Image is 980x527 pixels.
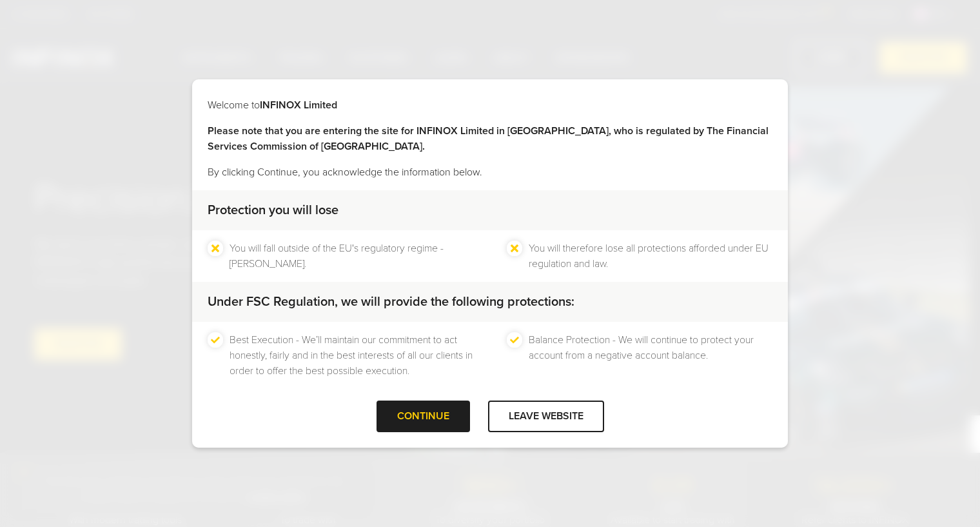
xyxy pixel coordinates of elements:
strong: Please note that you are entering the site for INFINOX Limited in [GEOGRAPHIC_DATA], who is regul... [208,124,769,153]
strong: INFINOX Limited [260,99,337,112]
p: By clicking Continue, you acknowledge the information below. [208,164,772,180]
strong: Protection you will lose [208,203,338,218]
div: CONTINUE [377,401,470,432]
li: Best Execution - We’ll maintain our commitment to act honestly, fairly and in the best interests ... [230,332,473,379]
p: Welcome to [208,97,772,113]
li: Balance Protection - We will continue to protect your account from a negative account balance. [529,332,772,379]
li: You will fall outside of the EU's regulatory regime - [PERSON_NAME]. [230,241,473,272]
div: LEAVE WEBSITE [488,401,604,432]
li: You will therefore lose all protections afforded under EU regulation and law. [529,241,772,272]
strong: Under FSC Regulation, we will provide the following protections: [208,294,574,310]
